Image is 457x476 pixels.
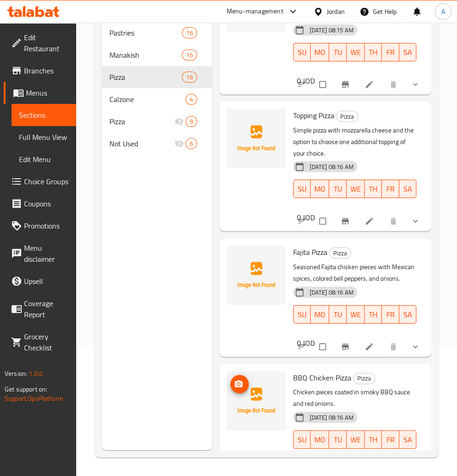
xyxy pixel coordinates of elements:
[186,117,197,126] span: 9
[368,182,378,196] span: TH
[4,270,76,292] a: Upsell
[365,305,382,324] button: TH
[297,46,307,59] span: SU
[330,248,351,259] span: Pizza
[24,276,69,287] span: Upsell
[347,43,365,61] button: WE
[306,288,357,297] span: [DATE] 08:16 AM
[327,6,345,17] div: Jordan
[411,342,420,351] svg: Show Choices
[405,211,427,231] button: show more
[333,46,343,59] span: TU
[4,193,76,215] a: Coupons
[385,308,395,321] span: FR
[293,305,311,324] button: SU
[182,49,197,60] div: items
[333,308,343,321] span: TU
[403,433,413,446] span: SA
[24,298,69,320] span: Coverage Report
[399,305,416,324] button: SA
[102,133,212,155] div: Not Used6
[4,215,76,237] a: Promotions
[399,43,416,61] button: SA
[24,198,69,209] span: Coupons
[293,180,311,198] button: SU
[102,18,212,158] nav: Menu sections
[314,308,325,321] span: MO
[311,430,329,449] button: MO
[292,211,314,231] button: sort-choices
[12,126,76,148] a: Full Menu View
[385,433,395,446] span: FR
[102,66,212,88] div: Pizza16
[311,43,329,61] button: MO
[186,116,197,127] div: items
[365,217,376,226] a: Edit menu item
[368,433,378,446] span: TH
[383,211,405,231] button: delete
[311,180,329,198] button: MO
[109,94,186,105] span: Calzone
[405,337,427,357] button: show more
[109,72,182,83] span: Pizza
[385,182,395,196] span: FR
[403,182,413,196] span: SA
[350,433,361,446] span: WE
[109,116,174,127] span: Pizza
[174,117,184,126] svg: Inactive section
[382,180,399,198] button: FR
[186,94,197,105] div: items
[24,331,69,353] span: Grocery Checklist
[382,43,399,61] button: FR
[12,104,76,126] a: Sections
[365,43,382,61] button: TH
[182,73,196,82] span: 16
[368,308,378,321] span: TH
[102,88,212,110] div: Calzone4
[5,368,27,380] span: Version:
[350,46,361,59] span: WE
[24,242,69,265] span: Menu disclaimer
[182,27,197,38] div: items
[297,182,307,196] span: SU
[24,32,69,54] span: Edit Restaurant
[365,342,376,351] a: Edit menu item
[5,392,63,404] a: Support.OpsPlatform
[24,65,69,76] span: Branches
[4,60,76,82] a: Branches
[227,371,286,430] img: BBQ Chicken Pizza
[314,338,333,355] span: Select to update
[350,308,361,321] span: WE
[314,76,333,93] span: Select to update
[347,305,365,324] button: WE
[182,72,197,83] div: items
[297,308,307,321] span: SU
[12,148,76,170] a: Edit Menu
[186,139,197,148] span: 6
[385,46,395,59] span: FR
[24,176,69,187] span: Choice Groups
[365,430,382,449] button: TH
[329,430,346,449] button: TU
[4,26,76,60] a: Edit Restaurant
[4,82,76,104] a: Menus
[109,138,174,149] div: Not Used
[311,305,329,324] button: MO
[353,373,375,384] div: Pizza
[19,109,69,121] span: Sections
[227,109,286,168] img: Topping Pizza
[354,373,375,384] span: Pizza
[174,139,184,148] svg: Inactive section
[335,74,357,95] button: Branch-specific-item
[411,217,420,226] svg: Show Choices
[383,337,405,357] button: delete
[29,368,43,380] span: 1.0.0
[186,138,197,149] div: items
[19,154,69,165] span: Edit Menu
[335,211,357,231] button: Branch-specific-item
[4,292,76,325] a: Coverage Report
[102,22,212,44] div: Pastries16
[314,46,325,59] span: MO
